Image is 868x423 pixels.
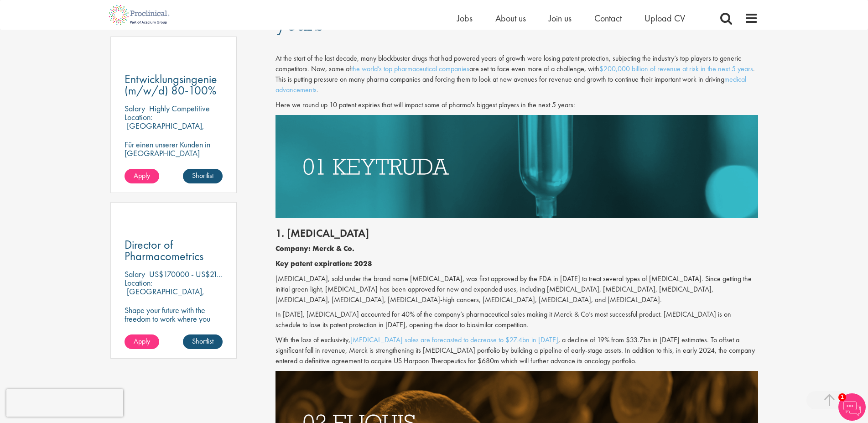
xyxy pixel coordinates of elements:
p: Highly Competitive [149,103,210,114]
img: Chatbot [838,393,866,421]
a: Apply [125,169,159,183]
span: Salary [125,103,145,114]
a: Shortlist [183,334,223,349]
a: $200,000 billion of revenue at risk in the next 5 years [599,64,753,73]
a: Entwicklungsingenie (m/w/d) 80-100% [125,73,223,96]
p: [GEOGRAPHIC_DATA], [GEOGRAPHIC_DATA] [125,286,204,305]
a: [MEDICAL_DATA] sales are forecasted to decrease to $27.4bn in [DATE] [350,335,558,345]
p: US$170000 - US$214900 per annum [149,269,270,279]
b: Company: Merck & Co. [275,244,354,253]
p: Here we round up 10 patent expiries that will impact some of pharma's biggest players in the next... [275,100,758,110]
a: Apply [125,334,159,349]
a: the world’s top pharmaceutical companies [351,64,469,73]
h2: 1. [MEDICAL_DATA] [275,227,758,239]
a: Shortlist [183,169,223,183]
p: Für einen unserer Kunden in [GEOGRAPHIC_DATA] suchen wir ab sofort einen Entwicklungsingenieur Ku... [125,140,223,201]
a: Upload CV [645,12,685,24]
p: [GEOGRAPHIC_DATA], [GEOGRAPHIC_DATA] [125,120,204,140]
span: Apply [134,171,150,180]
a: medical advancements [275,74,746,94]
a: Director of Pharmacometrics [125,239,223,262]
p: In [DATE], [MEDICAL_DATA] accounted for 40% of the company’s pharmaceutical sales making it Merck... [275,309,758,330]
iframe: reCAPTCHA [6,389,123,417]
span: Apply [134,336,150,346]
span: Location: [125,112,152,122]
a: Contact [594,12,622,24]
span: At the start of the last decade, many blockbuster drugs that had powered years of growth were los... [275,53,755,94]
a: Jobs [457,12,473,24]
span: Director of Pharmacometrics [125,237,203,264]
p: Shape your future with the freedom to work where you thrive! Join our client with this Director p... [125,306,223,349]
p: [MEDICAL_DATA], sold under the brand name [MEDICAL_DATA], was first approved by the FDA in [DATE]... [275,274,758,305]
span: Location: [125,277,152,288]
span: Entwicklungsingenie (m/w/d) 80-100% [125,71,217,98]
b: Key patent expiration: 2028 [275,259,372,268]
span: Salary [125,269,145,279]
p: With the loss of exclusivity, , a decline of 19% from $33.7bn in [DATE] estimates. To offset a si... [275,335,758,366]
span: 1 [838,393,846,401]
a: Join us [549,12,572,24]
a: About us [495,12,526,24]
